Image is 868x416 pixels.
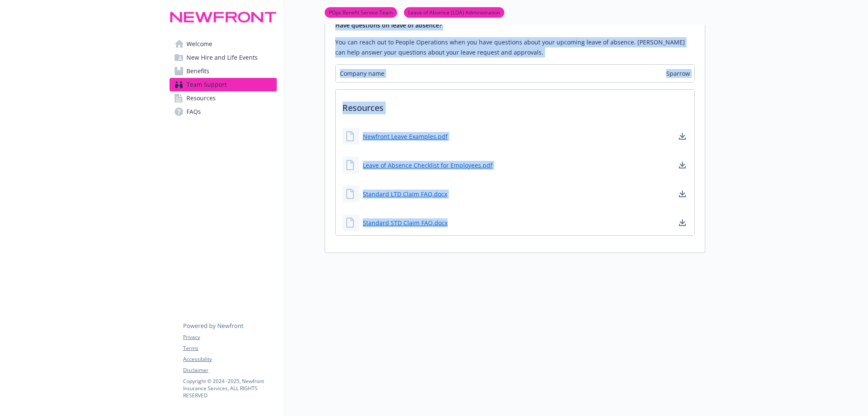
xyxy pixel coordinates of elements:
[183,344,276,352] a: Terms
[183,333,276,341] a: Privacy
[186,37,212,51] span: Welcome
[186,91,216,105] span: Resources
[186,105,201,118] span: FAQs
[335,37,695,58] p: You can reach out to People Operations when you have questions about your upcoming leave of absen...
[677,160,687,170] a: download document
[170,78,277,91] a: Team Support
[340,69,384,78] span: Company name
[183,366,276,374] a: Disclaimer
[677,218,687,228] a: download document
[325,8,397,16] a: POps Benefit Service Team
[363,132,448,141] a: Newfront Leave Examples.pdf
[404,8,504,16] a: Leave of Absence (LOA) Administration
[186,78,227,91] span: Team Support
[336,90,694,121] p: Resources
[677,189,687,199] a: download document
[170,91,277,105] a: Resources
[677,131,687,141] a: download document
[170,37,277,51] a: Welcome
[363,161,492,170] a: Leave of Absence Checklist for Employees.pdf
[186,64,209,78] span: Benefits
[183,377,276,399] p: Copyright © 2024 - 2025 , Newfront Insurance Services, ALL RIGHTS RESERVED
[363,190,447,198] a: Standard LTD Claim FAQ.docx
[170,64,277,78] a: Benefits
[186,51,258,64] span: New Hire and Life Events
[170,105,277,118] a: FAQs
[363,218,448,227] a: Standard STD Claim FAQ.docx
[183,355,276,363] a: Accessibility
[666,69,690,78] span: Sparrow
[335,21,442,29] strong: Have questions on leave of absence?
[170,51,277,64] a: New Hire and Life Events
